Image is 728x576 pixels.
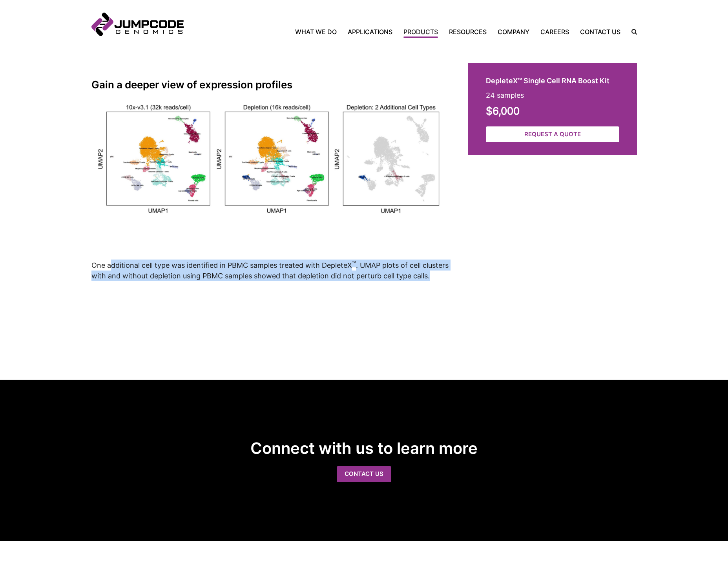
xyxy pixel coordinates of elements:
strong: $6,000 [486,105,520,117]
h2: DepleteX™ Single Cell RNA Boost Kit [486,75,619,86]
a: Applications [342,27,398,37]
a: Contact Us [575,27,626,37]
p: One additional cell type was identified in PBMC samples treated with DepleteX . UMAP plots of cel... [91,260,449,281]
a: Products [398,27,443,37]
a: Careers [535,27,575,37]
a: Contact us [337,466,391,482]
a: Request a Quote [486,126,619,143]
strong: Connect with us to learn more [250,439,478,458]
a: Resources [443,27,492,37]
nav: Primary Navigation [184,27,626,37]
label: Search the site. [626,29,637,35]
a: What We Do [295,27,342,37]
a: Company [492,27,535,37]
sup: ™ [352,260,356,267]
p: 24 samples [486,90,619,101]
h3: Gain a deeper view of expression profiles [91,79,449,91]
